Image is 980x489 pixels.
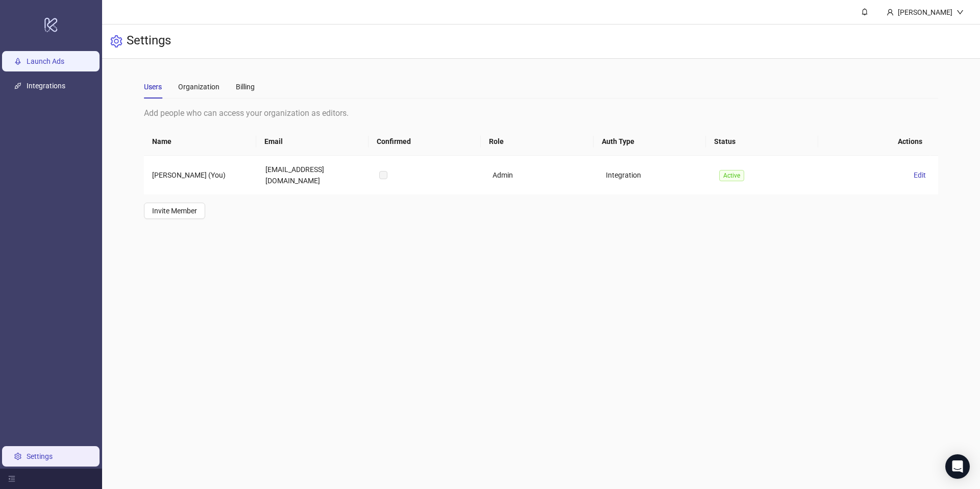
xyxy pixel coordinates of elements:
[144,107,938,119] div: Add people who can access your organization as editors.
[894,7,957,18] div: [PERSON_NAME]
[27,82,65,90] a: Integrations
[144,203,205,219] button: Invite Member
[256,128,369,156] th: Email
[719,170,744,181] span: Active
[110,35,122,47] span: setting
[481,128,593,156] th: Role
[945,454,970,479] div: Open Intercom Messenger
[957,9,964,16] span: down
[257,156,371,194] td: [EMAIL_ADDRESS][DOMAIN_NAME]
[144,128,256,156] th: Name
[594,128,706,156] th: Auth Type
[127,33,171,50] h3: Settings
[27,57,64,65] a: Launch Ads
[861,8,868,15] span: bell
[914,171,926,179] span: Edit
[706,128,818,156] th: Status
[8,475,15,482] span: menu-fold
[818,128,930,156] th: Actions
[178,81,219,92] div: Organization
[236,81,255,92] div: Billing
[27,452,53,460] a: Settings
[144,156,257,194] td: [PERSON_NAME] (You)
[887,9,894,16] span: user
[152,207,197,215] span: Invite Member
[910,169,930,181] button: Edit
[598,156,711,194] td: Integration
[484,156,598,194] td: Admin
[144,81,162,92] div: Users
[369,128,481,156] th: Confirmed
